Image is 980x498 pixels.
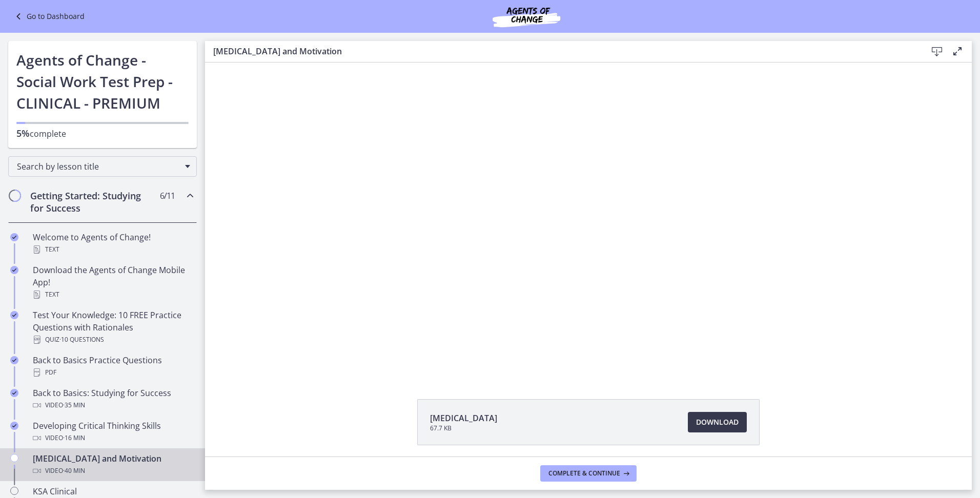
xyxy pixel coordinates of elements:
[12,10,85,23] a: Go to Dashboard
[10,311,18,319] i: Completed
[688,412,747,432] a: Download
[17,161,180,172] span: Search by lesson title
[10,233,18,241] i: Completed
[33,309,193,346] div: Test Your Knowledge: 10 FREE Practice Questions with Rationales
[10,422,18,430] i: Completed
[33,432,193,444] div: Video
[33,288,193,301] div: Text
[205,63,972,376] iframe: Video Lesson
[33,420,193,444] div: Developing Critical Thinking Skills
[33,243,193,256] div: Text
[33,387,193,411] div: Back to Basics: Studying for Success
[213,45,910,57] h3: [MEDICAL_DATA] and Motivation
[8,156,197,177] div: Search by lesson title
[33,399,193,411] div: Video
[16,127,189,140] p: complete
[430,412,497,424] span: [MEDICAL_DATA]
[548,469,620,478] span: Complete & continue
[16,127,30,139] span: 5%
[33,264,193,301] div: Download the Agents of Change Mobile App!
[59,334,104,346] span: · 10 Questions
[30,190,155,214] h2: Getting Started: Studying for Success
[33,366,193,379] div: PDF
[33,465,193,477] div: Video
[33,334,193,346] div: Quiz
[33,231,193,256] div: Welcome to Agents of Change!
[63,399,85,411] span: · 35 min
[33,354,193,379] div: Back to Basics Practice Questions
[540,465,637,482] button: Complete & continue
[33,452,193,477] div: [MEDICAL_DATA] and Motivation
[16,49,189,114] h1: Agents of Change - Social Work Test Prep - CLINICAL - PREMIUM
[160,190,175,202] span: 6 / 11
[10,356,18,364] i: Completed
[10,266,18,274] i: Completed
[63,432,85,444] span: · 16 min
[465,4,588,29] img: Agents of Change Social Work Test Prep
[696,416,739,428] span: Download
[10,389,18,397] i: Completed
[430,424,497,432] span: 67.7 KB
[63,465,85,477] span: · 40 min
